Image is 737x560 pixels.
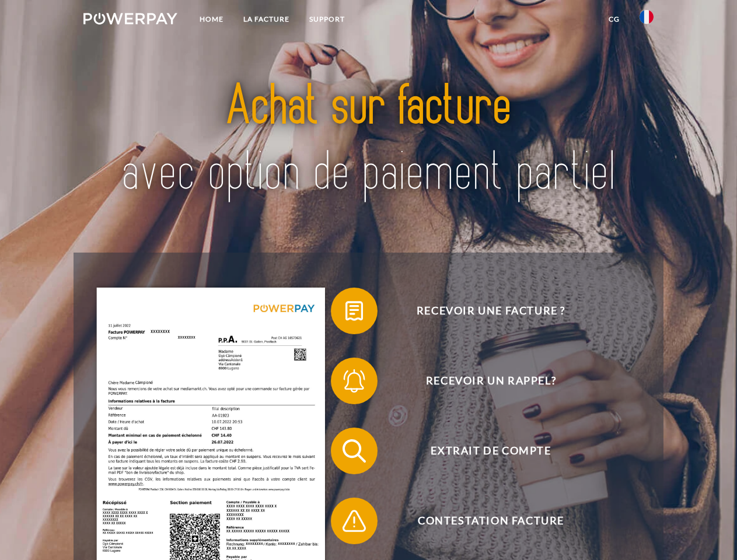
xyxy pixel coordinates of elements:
[348,288,634,334] span: Recevoir une facture ?
[299,9,355,30] a: Support
[340,436,369,466] img: qb_search.svg
[331,288,634,334] button: Recevoir une facture ?
[340,366,369,395] img: qb_bell.svg
[340,296,369,325] img: qb_bill.svg
[348,358,634,404] span: Recevoir un rappel?
[190,9,233,30] a: Home
[348,428,634,474] span: Extrait de compte
[331,498,634,544] button: Contestation Facture
[83,13,177,24] img: logo-powerpay-white.svg
[640,10,654,24] img: fr
[348,498,634,544] span: Contestation Facture
[331,428,634,474] button: Extrait de compte
[111,56,626,223] img: title-powerpay_fr.svg
[233,9,299,30] a: LA FACTURE
[331,358,634,404] button: Recevoir un rappel?
[340,506,369,535] img: qb_warning.svg
[599,9,630,30] a: CG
